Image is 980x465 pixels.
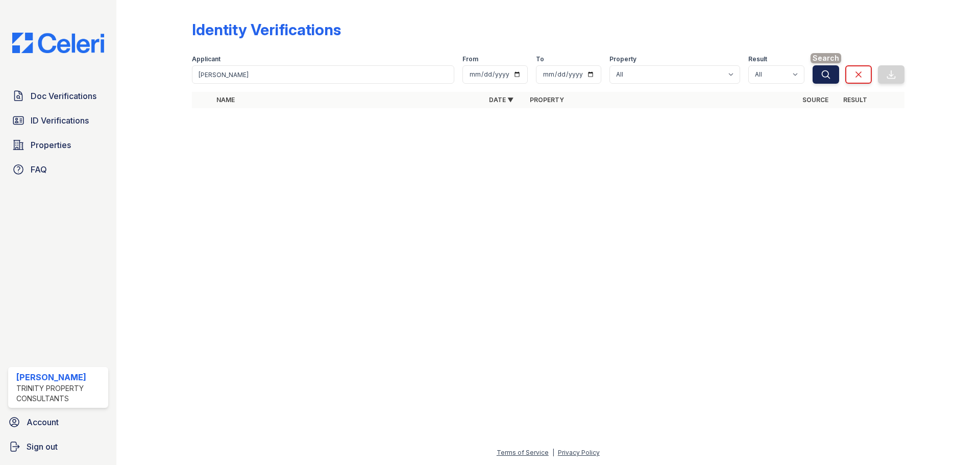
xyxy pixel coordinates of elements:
span: Properties [31,139,71,151]
a: Source [802,96,828,104]
span: Account [27,416,59,428]
a: Sign out [4,436,112,457]
label: Applicant [192,55,220,63]
img: CE_Logo_Blue-a8612792a0a2168367f1c8372b55b34899dd931a85d93a1a3d3e32e68fde9ad4.png [4,33,112,53]
label: From [462,55,478,63]
div: [PERSON_NAME] [16,371,104,383]
a: FAQ [8,159,108,180]
label: Result [748,55,767,63]
a: Properties [8,135,108,155]
a: Privacy Policy [558,449,600,456]
label: Property [609,55,636,63]
a: Name [216,96,235,104]
span: Doc Verifications [31,90,96,102]
input: Search by name or phone number [192,65,454,84]
a: Property [530,96,564,104]
a: Account [4,412,112,432]
div: | [552,449,554,456]
span: Search [811,53,841,63]
a: Terms of Service [497,449,549,456]
a: Doc Verifications [8,86,108,106]
button: Search [813,65,839,84]
span: FAQ [31,163,47,176]
span: ID Verifications [31,114,89,127]
a: ID Verifications [8,110,108,131]
div: Trinity Property Consultants [16,383,104,404]
a: Result [843,96,867,104]
div: Identity Verifications [192,20,341,39]
span: Sign out [27,440,58,453]
label: To [536,55,544,63]
a: Date ▼ [489,96,513,104]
